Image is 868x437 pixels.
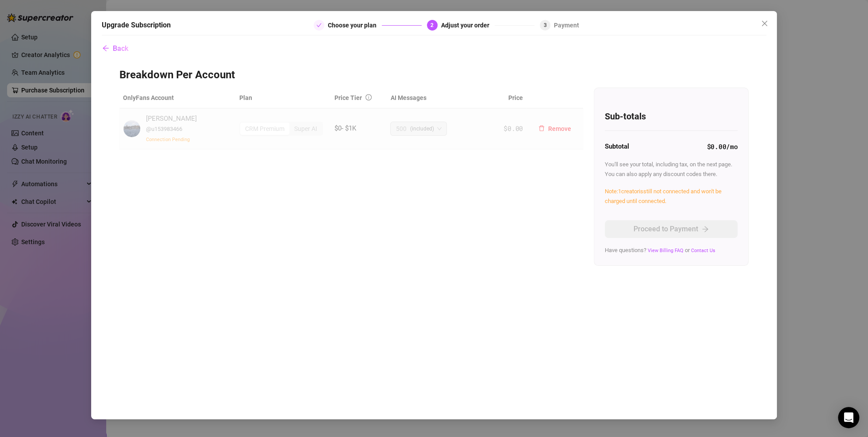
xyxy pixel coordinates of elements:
button: Remove [531,122,578,136]
span: $0.00 [503,124,523,133]
span: Note: 1 creator is still not connected and won't be charged until connected. [605,188,722,204]
span: close [761,20,768,27]
span: delete [538,125,545,131]
th: AI Messages [387,88,480,108]
span: Have questions? or [605,247,715,253]
div: CRM Premium [240,123,289,135]
div: Choose your plan [328,20,382,31]
div: Adjust your order [441,20,495,31]
h4: Sub-totals [605,110,737,123]
button: Proceed to Paymentarrow-right [605,220,737,238]
span: 3 [544,22,547,28]
span: Connection Pending [146,137,190,142]
span: [PERSON_NAME] [146,115,197,123]
th: Price [480,88,526,108]
th: OnlyFans Account [119,88,236,108]
h3: Breakdown Per Account [119,68,749,82]
span: $ 0 - $ 1K [334,124,356,132]
span: @ u153983466 [146,126,182,132]
a: View Billing FAQ [648,248,684,253]
h5: Upgrade Subscription [102,20,171,31]
strong: Subtotal [605,142,629,150]
a: Contact Us [691,248,715,253]
span: 500 [396,122,406,135]
span: You'll see your total, including tax, on the next page. You can also apply any discount codes there. [605,161,732,177]
th: Plan [236,88,331,108]
div: segmented control [239,122,323,136]
div: Super AI [289,123,322,135]
span: Price Tier [334,94,362,101]
button: Close [757,16,772,31]
span: Remove [548,125,571,132]
span: arrow-left [102,45,109,52]
span: Back [113,44,128,53]
span: Close [757,20,772,27]
img: avatar.jpg [123,120,140,137]
span: info-circle [365,94,372,100]
strong: $0.00 /mo [707,142,737,151]
span: 2 [430,22,434,28]
span: (included) [410,122,434,135]
button: Back [102,40,129,57]
div: Open Intercom Messenger [838,407,859,428]
div: Payment [554,20,579,31]
span: check [316,23,322,28]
